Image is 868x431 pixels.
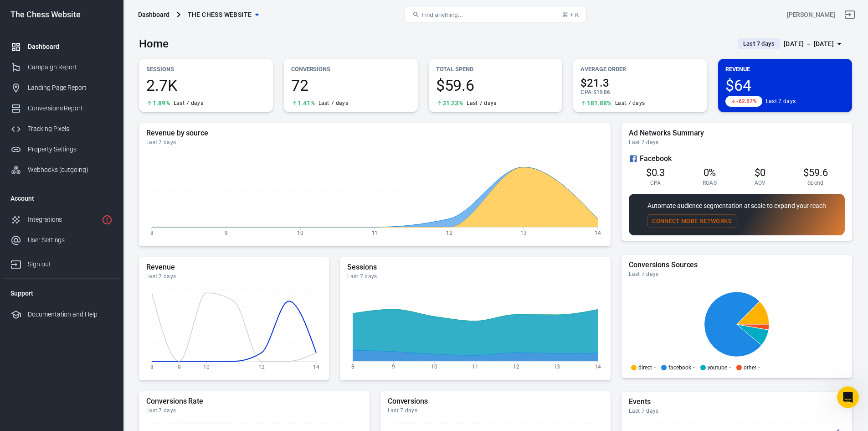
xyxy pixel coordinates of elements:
div: Last 7 days [467,99,496,107]
a: Property Settings [3,139,120,160]
button: The Chess Website [184,6,263,23]
tspan: 13 [554,363,560,370]
div: [DATE] － [DATE] [784,38,834,50]
button: Last 7 days[DATE] － [DATE] [730,36,852,52]
li: Support [3,282,120,304]
div: Landing Page Report [28,83,113,93]
div: Account id: QblGUbEo [787,10,835,20]
h5: Revenue by source [146,129,603,138]
iframe: Intercom live chat [837,386,859,408]
div: User Settings [28,235,113,245]
div: Last 7 days [388,407,604,414]
tspan: 12 [513,363,519,370]
tspan: 13 [520,229,527,236]
a: Tracking Pixels [3,119,120,139]
h5: Conversions Rate [146,397,362,406]
span: -62.57% [736,99,757,104]
a: Sign out [839,4,861,26]
svg: 1 networks not verified yet [102,214,113,225]
a: Landing Page Report [3,78,120,98]
div: Dashboard [28,42,113,52]
span: $59.6 [436,78,555,93]
div: Facebook [629,153,845,164]
div: Last 7 days [174,99,203,107]
span: AOV [755,179,766,187]
p: Revenue [725,64,845,74]
h5: Ad Networks Summary [629,129,845,138]
a: Integrations [3,209,120,230]
div: Last 7 days [146,407,362,414]
div: Webhooks (outgoing) [28,165,113,175]
div: Last 7 days [629,407,845,415]
tspan: 8 [351,363,354,370]
tspan: 8 [150,229,154,236]
tspan: 12 [258,363,265,370]
h5: Conversions [388,397,604,406]
span: - [693,365,695,370]
p: Total Spend [436,64,555,74]
p: Average Order [580,64,700,74]
tspan: 14 [313,363,319,370]
p: other [744,365,756,370]
span: - [654,365,656,370]
p: Automate audience segmentation at scale to expand your reach [647,201,826,211]
button: Connect More Networks [647,214,736,228]
tspan: 10 [203,363,210,370]
tspan: 14 [595,363,601,370]
div: Property Settings [28,145,113,154]
p: facebook [668,365,691,370]
div: Last 7 days [766,98,796,105]
span: $64 [725,78,845,93]
span: 181.88% [587,100,611,106]
span: 1.41% [298,100,315,106]
div: Last 7 days [146,273,322,280]
tspan: 9 [225,229,228,236]
div: Campaign Report [28,62,113,72]
tspan: 11 [372,229,378,236]
tspan: 12 [446,229,452,236]
span: - [758,365,760,370]
svg: Facebook Ads [629,153,638,164]
div: The Chess Website [3,10,120,19]
div: Integrations [28,215,98,224]
span: 0% [704,167,716,178]
tspan: 8 [150,363,154,370]
div: Sign out [28,260,113,269]
span: $0 [755,167,765,178]
a: Sign out [3,250,120,275]
h5: Conversions Sources [629,260,845,270]
span: $59.6 [803,167,828,178]
span: 72 [291,78,411,93]
div: Documentation and Help [28,310,113,319]
span: ROAS [703,179,717,187]
div: Last 7 days [347,273,603,280]
a: User Settings [3,230,120,250]
a: Webhooks (outgoing) [3,160,120,180]
div: Dashboard [138,10,169,19]
tspan: 11 [472,363,478,370]
span: Find anything... [421,11,463,18]
div: ⌘ + K [562,11,579,18]
p: Conversions [291,64,411,74]
tspan: 10 [431,363,438,370]
div: Last 7 days [629,270,845,278]
span: CPA [650,179,661,187]
span: $19.86 [593,89,611,95]
div: Last 7 days [615,99,645,107]
h3: Home [139,37,169,50]
a: Conversions Report [3,98,120,119]
tspan: 9 [178,363,181,370]
h5: Events [629,397,845,406]
button: Find anything...⌘ + K [405,7,587,22]
div: Last 7 days [629,139,845,146]
p: Sessions [146,64,266,74]
span: - [729,365,731,370]
div: Last 7 days [318,99,348,107]
li: Account [3,187,120,209]
span: $0.3 [646,167,665,178]
span: 31.23% [442,100,463,106]
span: CPA : [580,89,593,95]
p: youtube [708,365,728,370]
span: The Chess Website [188,9,252,21]
div: Last 7 days [146,139,603,146]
